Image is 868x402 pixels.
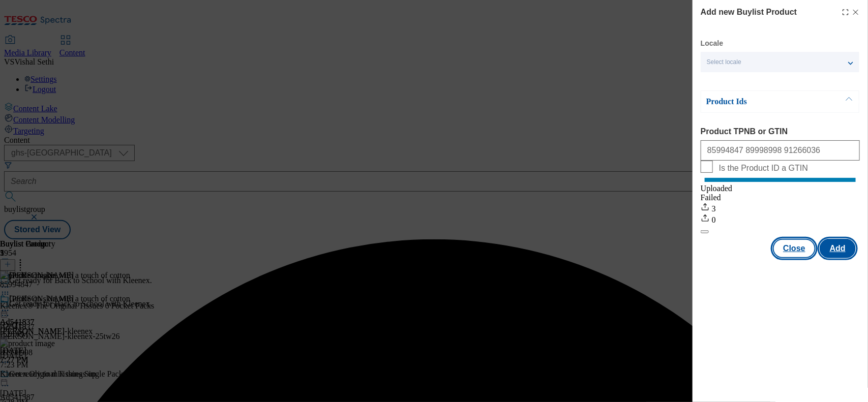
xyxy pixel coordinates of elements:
[701,202,860,213] div: 3
[701,140,860,161] input: Enter 1 or 20 space separated Product TPNB or GTIN
[701,41,723,46] label: Locale
[701,52,859,72] button: Select locale
[701,127,860,136] label: Product TPNB or GTIN
[773,239,816,258] button: Close
[701,213,860,225] div: 0
[719,164,808,173] span: Is the Product ID a GTIN
[707,58,741,66] span: Select locale
[701,193,860,202] div: Failed
[701,184,860,193] div: Uploaded
[706,97,813,107] p: Product Ids
[701,6,797,18] h4: Add new Buylist Product
[820,239,856,258] button: Add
